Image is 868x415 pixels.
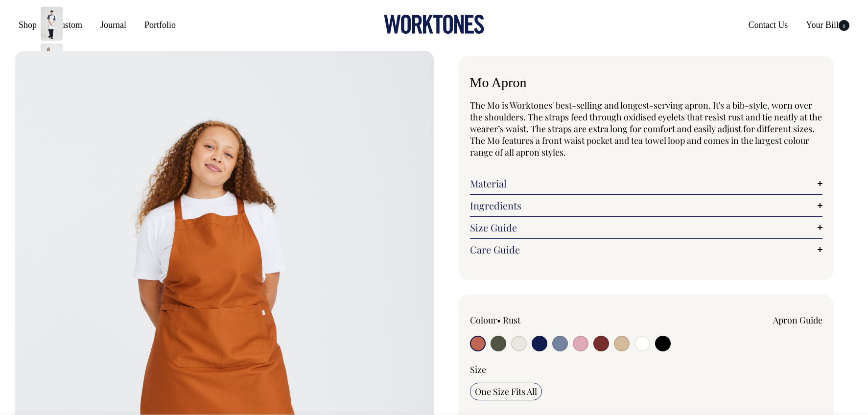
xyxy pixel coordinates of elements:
span: 0 [839,20,849,31]
a: Custom [51,16,86,34]
input: One Size Fits All [470,383,542,400]
a: Contact Us [745,16,792,34]
a: Portfolio [141,16,180,34]
a: Ingredients [470,200,823,211]
a: Your Bill0 [802,16,853,34]
span: One Size Fits All [475,386,537,397]
a: Care Guide [470,244,823,255]
a: Size Guide [470,222,823,233]
a: Material [470,178,823,189]
img: off-white [41,7,63,41]
a: Shop [15,16,41,34]
a: Journal [96,16,130,34]
img: off-white [41,44,63,78]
